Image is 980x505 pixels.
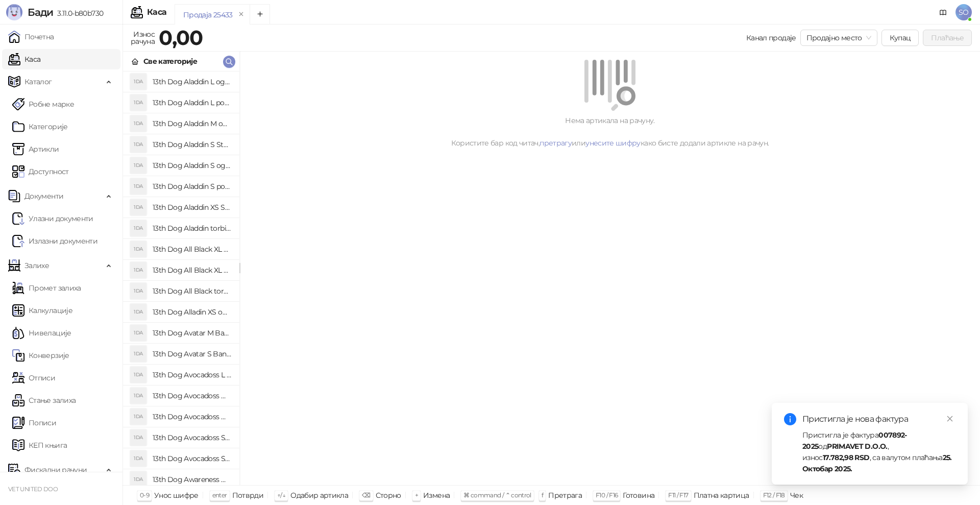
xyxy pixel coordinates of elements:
[24,460,87,480] span: Фискални рачуни
[130,429,146,446] div: 1DA
[154,489,199,502] div: Унос шифре
[130,220,146,236] div: 1DA
[542,491,543,499] span: f
[153,408,231,425] h4: 13th Dog Avocadoss M povodac 1585
[140,491,149,499] span: 0-9
[946,415,953,422] span: close
[130,408,146,425] div: 1DA
[763,491,785,499] span: F12 / F18
[12,94,74,114] a: Робне марке
[252,115,968,149] div: Нема артикала на рачуну. Користите бар код читач, или како бисте додали артикле на рачун.
[290,489,348,502] div: Одабир артикла
[12,116,68,137] a: Категорије
[159,25,203,50] strong: 0,00
[935,4,951,20] a: Документација
[153,346,231,362] h4: 13th Dog Avatar S Bandana 3512
[153,74,231,90] h4: 13th Dog Aladdin L ogrlica 1111
[668,491,688,499] span: F11 / F17
[12,413,56,433] a: Пописи
[12,368,55,388] a: Отписи
[585,138,641,148] a: унесите шифру
[12,278,81,298] a: Промет залиха
[881,30,919,46] button: Купац
[423,489,450,502] div: Измена
[12,390,76,411] a: Стање залиха
[694,489,749,502] div: Платна картица
[153,471,231,488] h4: 13th Dog Awareness M Bandana 3636
[153,241,231,257] h4: 13th Dog All Black XL am 2079
[53,9,103,18] span: 3.11.0-b80b730
[153,388,231,404] h4: 13th Dog Avocadoss M Am 2101H
[827,442,887,451] strong: PRIMAVET D.O.O.
[12,231,97,251] a: Излазни документи
[130,157,146,174] div: 1DA
[153,199,231,215] h4: 13th Dog Aladdin XS Step am 2085
[153,136,231,153] h4: 13th Dog Aladdin S Step am 2086
[802,429,955,474] div: Пристигла је фактура од , износ , са валутом плаћања
[802,413,955,425] div: Пристигла је нова фактура
[24,186,63,206] span: Документи
[130,199,146,215] div: 1DA
[153,178,231,195] h4: 13th Dog Aladdin S povodac 1582
[153,429,231,446] h4: 13th Dog Avocadoss S Bandana 3632
[147,8,166,16] div: Каса
[362,491,370,499] span: ⌫
[8,486,58,493] small: VET UNITED DOO
[153,367,231,383] h4: 13th Dog Avocadoss L Bandana 3634
[130,178,146,195] div: 1DA
[24,255,49,276] span: Залихе
[153,94,231,111] h4: 13th Dog Aladdin L povodac 1584
[24,71,52,92] span: Каталог
[130,241,146,257] div: 1DA
[596,491,618,499] span: F10 / F16
[923,30,972,46] button: Плаћање
[12,161,69,182] a: Доступност
[153,325,231,341] h4: 13th Dog Avatar M Bandana 3513
[212,491,227,499] span: enter
[130,94,146,111] div: 1DA
[153,283,231,299] h4: 13th Dog All Black torbica 3020
[802,430,907,451] strong: 007892-2025
[130,325,146,341] div: 1DA
[130,136,146,153] div: 1DA
[823,453,870,462] strong: 17.782,98 RSD
[746,32,796,43] div: Канал продаје
[129,28,157,48] div: Износ рачуна
[540,138,572,148] a: претрагу
[153,262,231,278] h4: 13th Dog All Black XL povodac 1608
[153,115,231,132] h4: 13th Dog Aladdin M ogrlica 1110
[6,4,22,20] img: Logo
[376,489,401,502] div: Сторно
[153,220,231,236] h4: 13th Dog Aladdin torbica 3016
[130,115,146,132] div: 1DA
[784,413,796,425] span: info-circle
[130,346,146,362] div: 1DA
[123,71,239,485] div: grid
[12,208,93,229] a: Ulazni dokumentiУлазни документи
[8,27,54,47] a: Почетна
[790,489,803,502] div: Чек
[153,157,231,174] h4: 13th Dog Aladdin S ogrlica 1108
[12,435,67,455] a: КЕП књига
[548,489,582,502] div: Претрага
[183,9,233,20] div: Продаја 25433
[806,30,871,45] span: Продајно место
[12,323,71,343] a: Нивелације
[130,283,146,299] div: 1DA
[415,491,418,499] span: +
[130,262,146,278] div: 1DA
[28,6,53,18] span: Бади
[463,491,531,499] span: ⌘ command / ⌃ control
[8,49,40,69] a: Каса
[143,56,197,67] div: Све категорије
[802,453,952,473] strong: 25. Октобар 2025.
[235,10,248,19] button: remove
[153,304,231,320] h4: 13th Dog Alladin XS ogrlica 1107
[955,4,972,20] span: SO
[130,74,146,90] div: 1DA
[250,4,270,25] button: Add tab
[130,388,146,404] div: 1DA
[944,413,955,424] a: Close
[130,450,146,467] div: 1DA
[153,450,231,467] h4: 13th Dog Avocadoss S ogrlica 1112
